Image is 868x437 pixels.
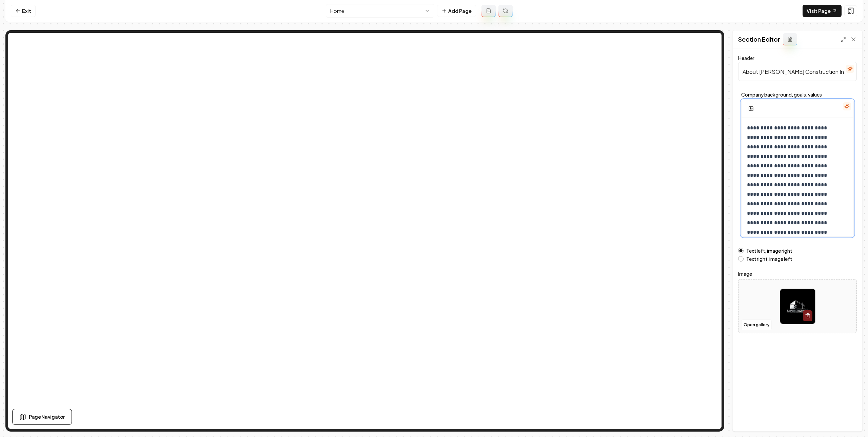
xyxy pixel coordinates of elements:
[437,5,476,17] button: Add Page
[738,35,780,44] h2: Section Editor
[744,103,758,115] button: Add Image
[11,5,36,17] a: Exit
[803,5,842,17] a: Visit Page
[783,33,797,45] button: Add admin section prompt
[481,5,496,17] button: Add admin page prompt
[741,319,772,330] button: Open gallery
[746,248,792,253] label: Text left, image right
[746,256,792,261] label: Text right, image left
[738,55,754,61] label: Header
[780,289,815,324] img: image
[29,413,65,420] span: Page Navigator
[741,92,854,97] label: Company background, goals, values
[738,62,857,81] input: Header
[738,270,857,278] label: Image
[12,409,72,425] button: Page Navigator
[498,5,513,17] button: Regenerate page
